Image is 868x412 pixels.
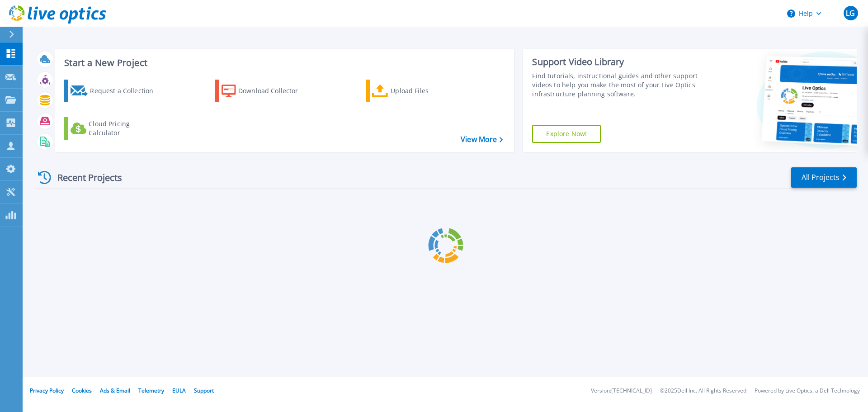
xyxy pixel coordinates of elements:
div: Upload Files [391,82,463,100]
a: Download Collector [215,80,316,102]
a: Telemetry [138,387,164,394]
li: © 2025 Dell Inc. All Rights Reserved [660,388,746,394]
a: Cookies [72,387,92,394]
a: Cloud Pricing Calculator [64,117,165,140]
a: All Projects [791,167,857,188]
div: Find tutorials, instructional guides and other support videos to help you make the most of your L... [532,71,702,99]
div: Support Video Library [532,56,702,68]
li: Powered by Live Optics, a Dell Technology [755,388,860,394]
a: EULA [172,387,186,394]
div: Request a Collection [90,82,162,100]
div: Download Collector [238,82,311,100]
div: Recent Projects [35,166,134,189]
a: Request a Collection [64,80,165,102]
a: Support [194,387,214,394]
a: Ads & Email [100,387,130,394]
div: Cloud Pricing Calculator [89,119,161,137]
li: Version: [TECHNICAL_ID] [591,388,652,394]
span: LG [846,9,855,17]
a: Explore Now! [532,125,601,143]
a: View More [461,135,503,144]
a: Upload Files [366,80,467,102]
h3: Start a New Project [64,58,503,68]
a: Privacy Policy [30,387,64,394]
